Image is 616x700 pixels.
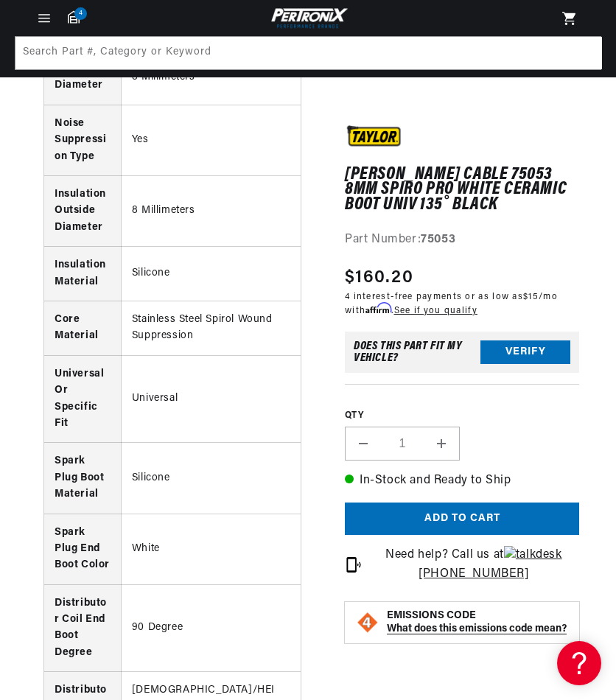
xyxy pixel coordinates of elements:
[121,514,301,584] td: White
[121,176,301,247] td: 8 Millimeters
[354,340,480,364] div: Does This part fit My vehicle?
[394,306,477,315] a: See if you qualify - Learn more about Affirm Financing (opens in modal)
[421,234,455,245] strong: 75053
[121,51,301,105] td: 8 Millimeters
[568,37,601,69] button: Search Part #, Category or Keyword
[345,231,579,250] div: Part Number:
[121,247,301,301] td: Silicone
[356,611,379,634] img: Emissions code
[345,410,579,422] label: QTY
[44,51,121,105] th: Outside Diameter
[267,6,349,30] img: Pertronix
[121,584,301,672] td: 90 Degree
[387,623,567,634] strong: What does this emissions code mean?
[15,37,602,69] input: Search Part #, Category or Keyword
[523,292,539,301] span: $15
[44,443,121,514] th: Spark Plug Boot Material
[345,502,579,535] button: Add to cart
[368,546,579,584] p: Need help? Call us at
[365,302,391,313] span: Affirm
[28,10,60,27] summary: Menu
[345,472,579,491] p: In-Stock and Ready to Ship
[44,105,121,175] th: Noise Suppression Type
[44,176,121,247] th: Insulation Outside Diameter
[44,355,121,443] th: Universal Or Specific Fit
[345,264,413,290] span: $160.20
[74,7,87,20] span: 4
[121,355,301,443] td: Universal
[480,340,570,364] button: Verify
[504,546,562,565] img: talkdesk
[121,443,301,514] td: Silicone
[68,10,80,24] a: 4
[345,290,579,317] p: 4 interest-free payments or as low as /mo with .
[387,609,568,636] button: EMISSIONS CODEWhat does this emissions code mean?
[345,167,579,212] h1: [PERSON_NAME] Cable 75053 8mm Spiro Pro White Ceramic Boot Univ 135˚ Black
[387,610,476,621] strong: EMISSIONS CODE
[44,584,121,672] th: Distributor Coil End Boot Degree
[121,105,301,175] td: Yes
[121,301,301,355] td: Stainless Steel Spirol Wound Suppression
[44,514,121,584] th: Spark Plug End Boot Color
[44,247,121,301] th: Insulation Material
[44,301,121,355] th: Core Material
